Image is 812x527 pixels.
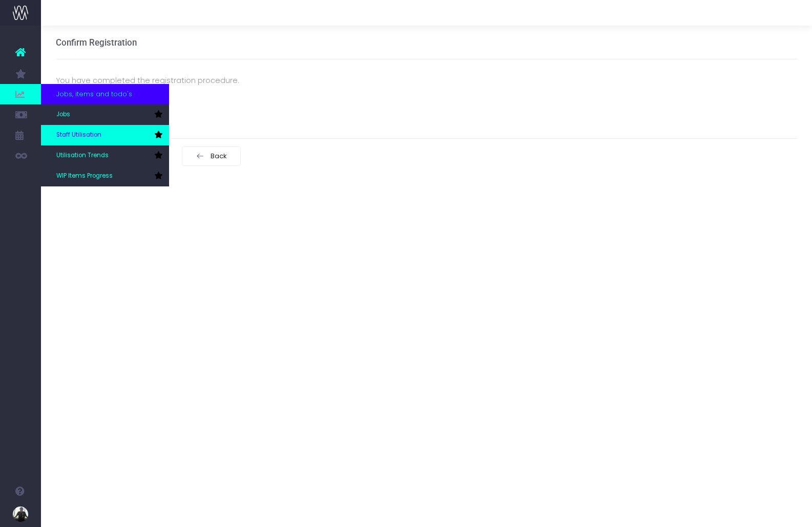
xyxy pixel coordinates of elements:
[207,152,227,160] span: Back
[56,151,109,160] span: Utilisation Trends
[56,131,101,140] span: Staff Utilisation
[56,110,70,119] span: Jobs
[182,146,241,166] button: Back
[56,172,113,181] span: WIP Items Progress
[41,104,169,125] a: Jobs
[56,37,137,48] h3: Confirm Registration
[56,89,132,99] span: Jobs, items and todo's
[41,145,169,166] a: Utilisation Trends
[56,74,798,87] p: You have completed the registration procedure.
[13,507,28,522] img: images/default_profile_image.png
[41,125,169,145] a: Staff Utilisation
[41,166,169,186] a: WIP Items Progress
